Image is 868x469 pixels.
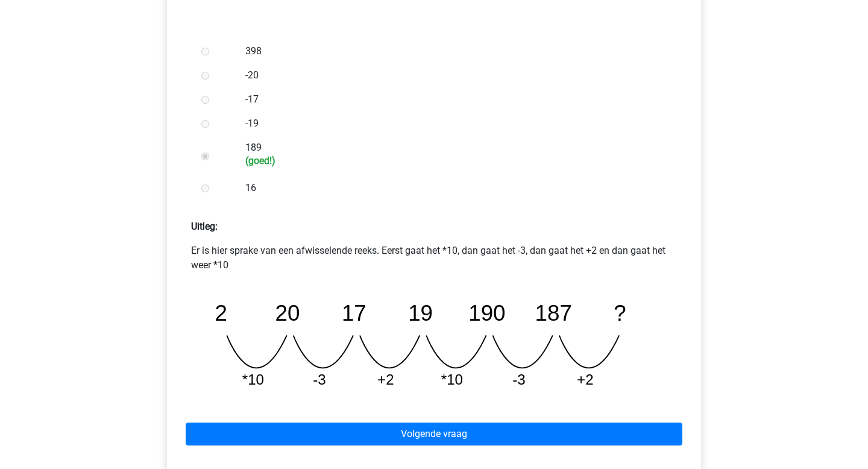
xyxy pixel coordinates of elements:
[313,371,327,388] tspan: -3
[191,221,218,232] strong: Uitleg:
[378,371,395,388] tspan: +2
[245,155,662,166] h6: (goed!)
[275,301,300,326] tspan: 20
[245,181,662,195] label: 16
[342,301,367,326] tspan: 17
[245,68,662,83] label: -20
[191,244,677,272] p: Er is hier sprake van een afwisselende reeks. Eerst gaat het *10, dan gaat het -3, dan gaat het +...
[536,301,573,326] tspan: 187
[245,92,662,107] label: -17
[578,371,595,388] tspan: +2
[245,116,662,131] label: -19
[615,301,627,326] tspan: ?
[469,301,506,326] tspan: 190
[409,301,433,326] tspan: 19
[245,140,662,166] label: 189
[186,423,682,445] a: Volgende vraag
[245,44,662,58] label: 398
[513,371,526,388] tspan: -3
[215,301,228,326] tspan: 2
